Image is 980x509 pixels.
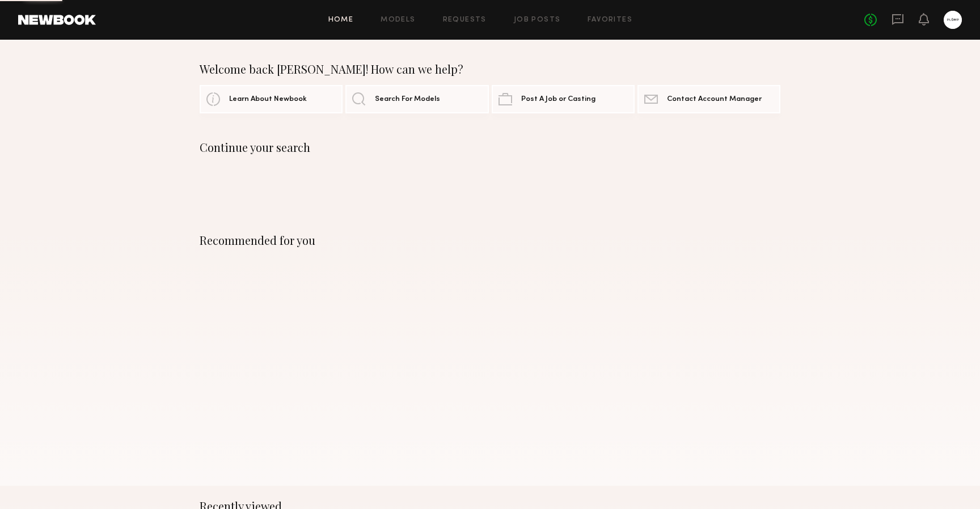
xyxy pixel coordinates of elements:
a: Home [328,16,354,24]
div: Continue your search [200,141,780,154]
a: Contact Account Manager [637,85,780,113]
span: Learn About Newbook [229,96,307,103]
a: Learn About Newbook [200,85,343,113]
a: Post A Job or Casting [492,85,635,113]
a: Requests [443,16,487,24]
span: Post A Job or Casting [521,96,595,103]
a: Search For Models [345,85,488,113]
a: A [944,11,962,29]
div: Welcome back [PERSON_NAME]! How can we help? [200,62,780,76]
a: Job Posts [514,16,561,24]
span: Contact Account Manager [667,96,762,103]
div: Recommended for you [200,234,780,247]
span: Search For Models [375,96,440,103]
a: Models [381,16,415,24]
a: Favorites [588,16,632,24]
